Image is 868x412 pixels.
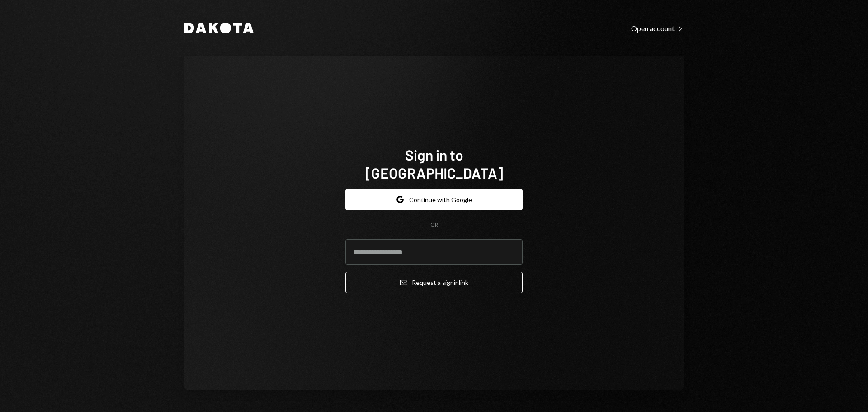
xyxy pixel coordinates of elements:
[345,272,523,293] button: Request a signinlink
[345,146,523,182] h1: Sign in to [GEOGRAPHIC_DATA]
[631,23,684,33] a: Open account
[345,189,523,210] button: Continue with Google
[430,221,438,229] div: OR
[631,24,684,33] div: Open account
